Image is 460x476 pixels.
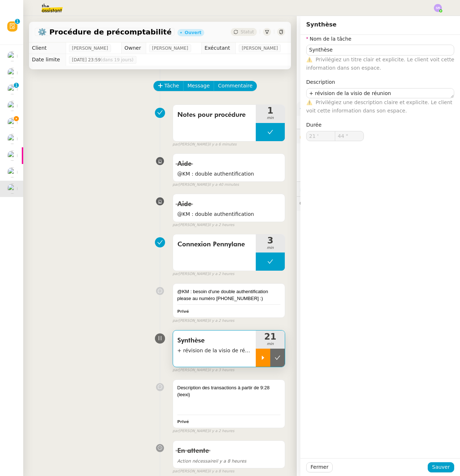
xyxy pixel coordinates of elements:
[7,118,17,128] img: users%2FW4OQjB9BRtYK2an7yusO0WsYLsD3%2Favatar%2F28027066-518b-424c-8476-65f2e549ac29
[29,54,66,66] td: Date limite
[256,115,285,121] span: min
[177,210,281,218] span: @KM : double authentification
[209,141,237,148] span: il y a 6 minutes
[242,45,278,52] span: [PERSON_NAME]
[177,201,192,208] span: Aide
[72,45,108,52] span: [PERSON_NAME]
[306,99,452,114] span: Privilégiez une description claire et explicite. Le client voit cette information dans son espace.
[177,170,281,178] span: @KM : double authentification
[7,101,17,111] img: users%2FRcIDm4Xn1TPHYwgLThSv8RQYtaM2%2Favatar%2F95761f7a-40c3-4bb5-878d-fe785e6f95b2
[256,245,285,251] span: min
[218,82,252,90] span: Commentaire
[434,4,442,12] img: svg
[177,288,281,302] div: @KM : besoin d'une double authentification please au numéro [PHONE_NUMBER] :)
[307,131,335,141] input: 0 min
[14,83,19,88] nz-badge-sup: 1
[72,56,134,63] span: [DATE] 23:59
[100,57,134,62] span: (dans 19 jours)
[177,239,252,250] span: Connexion Pennylane
[306,57,454,71] span: Privilégiez un titre clair et explicite. Le client voit cette information dans son espace.
[428,462,454,472] button: Sauver
[177,309,189,314] b: Privé
[300,132,347,140] span: 🔐
[173,428,179,434] span: par
[209,428,234,434] span: il y a 2 heures
[209,182,239,188] span: il y a 40 minutes
[173,428,234,434] small: [PERSON_NAME]
[306,57,312,62] span: ⚠️
[173,318,234,324] small: [PERSON_NAME]
[188,82,210,90] span: Message
[153,81,184,91] button: Tâche
[297,197,460,211] div: 💬Commentaires 46
[177,346,252,355] span: + révision de la visio de réunion
[306,462,333,472] button: Fermer
[164,82,179,90] span: Tâche
[214,81,257,91] button: Commentaire
[297,102,460,116] div: ⚙️Procédures
[297,129,460,143] div: 🔐Données client
[16,19,19,25] p: 1
[173,141,179,148] span: par
[173,367,179,373] span: par
[201,42,236,54] td: Exécutant
[209,318,234,324] span: il y a 2 heures
[183,81,214,91] button: Message
[306,99,312,105] span: ⚠️
[7,134,17,144] img: users%2FC9SBsJ0duuaSgpQFj5LgoEX8n0o2%2Favatar%2Fec9d51b8-9413-4189-adfb-7be4d8c96a3c
[241,29,254,34] span: Statut
[300,201,362,206] span: 💬
[15,83,18,89] p: 1
[432,463,450,471] span: Sauver
[121,42,146,54] td: Owner
[173,318,179,324] span: par
[177,448,209,454] span: En attente
[335,131,364,141] input: 0 sec
[209,222,234,228] span: il y a 2 heures
[7,184,17,194] img: users%2F8F3ae0CdRNRxLT9M8DTLuFZT1wq1%2Favatar%2F8d3ba6ea-8103-41c2-84d4-2a4cca0cf040
[7,51,17,61] img: users%2FfjlNmCTkLiVoA3HQjY3GA5JXGxb2%2Favatar%2Fstarofservice_97480retdsc0392.png
[7,68,17,78] img: users%2FrssbVgR8pSYriYNmUDKzQX9syo02%2Favatar%2Fb215b948-7ecd-4adc-935c-e0e4aeaee93e
[173,271,179,277] span: par
[173,222,179,228] span: par
[173,367,234,373] small: [PERSON_NAME]
[173,271,234,277] small: [PERSON_NAME]
[7,84,17,94] img: users%2FhitvUqURzfdVsA8TDJwjiRfjLnH2%2Favatar%2Flogo-thermisure.png
[7,167,17,177] img: users%2FW4OQjB9BRtYK2an7yusO0WsYLsD3%2Favatar%2F28027066-518b-424c-8476-65f2e549ac29
[177,419,189,424] b: Privé
[306,45,454,55] input: Nom
[306,21,337,28] span: Synthèse
[306,122,321,128] span: Durée
[173,222,234,228] small: [PERSON_NAME]
[177,459,247,464] span: il y a 8 heures
[209,367,234,373] span: il y a 3 heures
[7,151,17,161] img: users%2FrZ9hsAwvZndyAxvpJrwIinY54I42%2Favatar%2FChatGPT%20Image%201%20aou%CC%82t%202025%2C%2011_1...
[173,182,179,188] span: par
[29,42,66,54] td: Client
[297,182,460,196] div: ⏲️Tâches 477:05
[173,468,179,475] span: par
[173,468,234,475] small: [PERSON_NAME]
[38,28,172,36] span: ⚙️ Procédure de précomptabilité
[306,79,335,85] label: Description
[185,30,201,35] div: Ouvert
[173,182,239,188] small: [PERSON_NAME]
[209,468,234,475] span: il y a 8 heures
[209,271,234,277] span: il y a 2 heures
[15,19,20,24] nz-badge-sup: 1
[177,110,252,120] span: Notes pour procédure
[256,341,285,347] span: min
[152,45,188,52] span: [PERSON_NAME]
[306,36,352,42] label: Nom de la tâche
[256,236,285,245] span: 3
[173,141,237,148] small: [PERSON_NAME]
[256,332,285,341] span: 21
[311,463,328,471] span: Fermer
[177,335,252,346] span: Synthèse
[300,104,337,113] span: ⚙️
[177,161,192,167] span: Aide
[177,384,281,398] div: Description des transactions à partir de 9:28 (leexi)
[256,106,285,115] span: 1
[177,459,216,464] span: Action nécessaire
[300,186,355,192] span: ⏲️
